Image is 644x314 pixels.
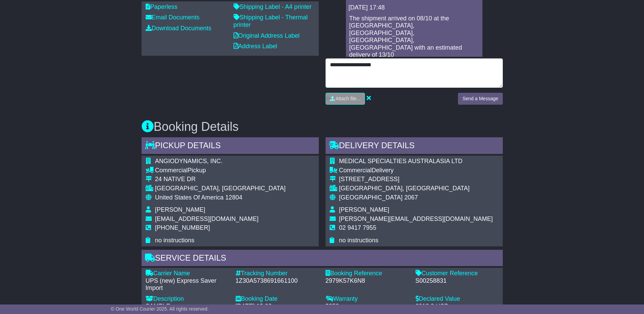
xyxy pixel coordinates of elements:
[225,194,242,201] span: 12804
[146,303,229,310] div: SAMPLE
[349,4,480,12] div: [DATE] 17:48
[234,3,312,10] a: Shipping Label - A4 printer
[326,303,409,310] div: $250
[339,185,493,192] div: [GEOGRAPHIC_DATA], [GEOGRAPHIC_DATA]
[155,194,224,201] span: United States Of America
[146,25,211,32] a: Download Documents
[146,277,229,292] div: UPS (new) Express Saver Import
[142,250,503,268] div: Service Details
[111,306,209,312] span: © One World Courier 2025. All rights reserved.
[349,15,479,59] p: The shipment arrived on 08/10 at the [GEOGRAPHIC_DATA], [GEOGRAPHIC_DATA], [GEOGRAPHIC_DATA], [GE...
[326,137,503,156] div: Delivery Details
[236,277,319,285] div: 1Z30A5738691661100
[155,215,259,222] span: [EMAIL_ADDRESS][DOMAIN_NAME]
[339,167,493,174] div: Delivery
[155,206,205,213] span: [PERSON_NAME]
[236,270,319,277] div: Tracking Number
[416,277,499,285] div: S00258831
[339,158,463,164] span: MEDICAL SPECIALTIES AUSTRALASIA LTD
[155,158,223,164] span: ANGIODYNAMICS, INC.
[146,14,200,21] a: Email Documents
[326,277,409,285] div: 2979K57K6N8
[236,303,319,310] div: [DATE] 15:03
[142,120,503,134] h3: Booking Details
[339,237,379,244] span: no instructions
[339,206,389,213] span: [PERSON_NAME]
[404,194,418,201] span: 2067
[236,295,319,303] div: Booking Date
[155,167,188,174] span: Commercial
[234,43,277,50] a: Address Label
[326,295,409,303] div: Warranty
[155,237,195,244] span: no instructions
[142,137,319,156] div: Pickup Details
[155,176,286,183] div: 24 NATIVE DR
[339,167,372,174] span: Commercial
[339,194,403,201] span: [GEOGRAPHIC_DATA]
[339,176,493,183] div: [STREET_ADDRESS]
[146,270,229,277] div: Carrier Name
[458,93,502,105] button: Send a Message
[234,32,300,39] a: Original Address Label
[146,295,229,303] div: Description
[339,224,376,231] span: 02 9417 7955
[155,185,286,192] div: [GEOGRAPHIC_DATA], [GEOGRAPHIC_DATA]
[146,3,178,10] a: Paperless
[155,224,210,231] span: [PHONE_NUMBER]
[416,295,499,303] div: Declared Value
[234,14,308,28] a: Shipping Label - Thermal printer
[416,303,499,310] div: 6012.3 USD
[326,270,409,277] div: Booking Reference
[155,167,286,174] div: Pickup
[416,270,499,277] div: Customer Reference
[339,215,493,222] span: [PERSON_NAME][EMAIL_ADDRESS][DOMAIN_NAME]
